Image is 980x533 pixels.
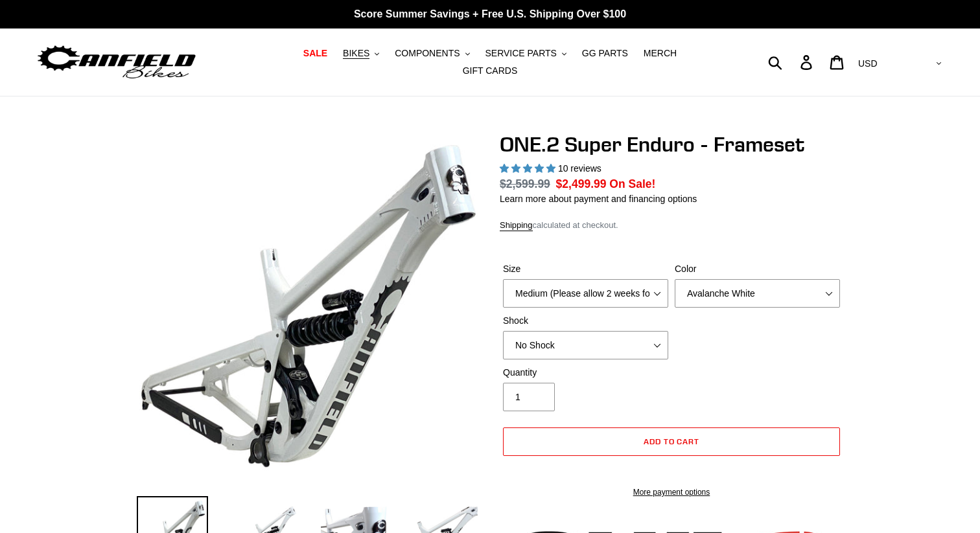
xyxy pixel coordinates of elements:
label: Size [503,262,668,276]
span: COMPONENTS [395,48,460,59]
img: Canfield Bikes [36,42,198,83]
label: Color [675,262,840,276]
h1: ONE.2 Super Enduro - Frameset [500,132,843,157]
button: Add to cart [503,427,840,456]
span: GG PARTS [582,48,628,59]
a: MERCH [637,45,683,62]
button: BIKES [336,45,386,62]
span: SERVICE PARTS [485,48,556,59]
span: 10 reviews [558,163,601,174]
a: Learn more about payment and financing options [500,194,697,204]
span: 5.00 stars [500,163,558,174]
a: Shipping [500,220,533,231]
span: GIFT CARDS [463,65,518,76]
s: $2,599.99 [500,177,550,190]
a: SALE [297,45,334,62]
a: GG PARTS [576,45,635,62]
span: $2,499.99 [556,177,607,190]
label: Shock [503,314,668,328]
span: SALE [303,48,327,59]
div: calculated at checkout. [500,219,843,232]
span: Add to cart [644,437,700,446]
a: GIFT CARDS [456,62,524,80]
button: SERVICE PARTS [478,45,572,62]
input: Search [775,48,808,76]
a: More payment options [503,486,840,498]
span: BIKES [343,48,369,59]
button: COMPONENTS [388,45,476,62]
span: MERCH [644,48,677,59]
span: On Sale! [609,176,655,192]
label: Quantity [503,366,668,380]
